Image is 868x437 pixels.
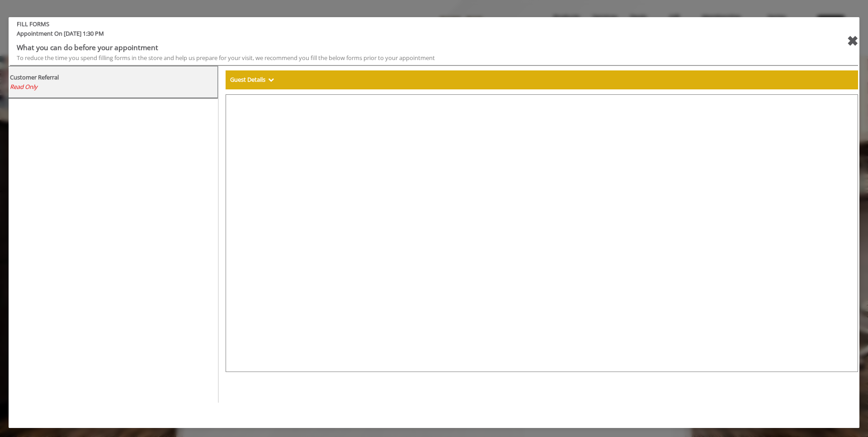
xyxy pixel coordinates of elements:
[226,70,858,89] div: Guest Details Show
[17,42,158,52] b: What you can do before your appointment
[10,73,59,81] b: Customer Referral
[17,53,779,63] div: To reduce the time you spend filling forms in the store and help us prepare for your visit, we re...
[10,19,786,29] b: FILL FORMS
[268,75,274,84] span: Show
[230,75,265,84] b: Guest Details
[226,94,858,372] iframe: formsViewWeb
[10,29,786,42] span: Appointment On [DATE] 1:30 PM
[10,83,38,91] span: Read Only
[847,30,858,52] div: close forms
